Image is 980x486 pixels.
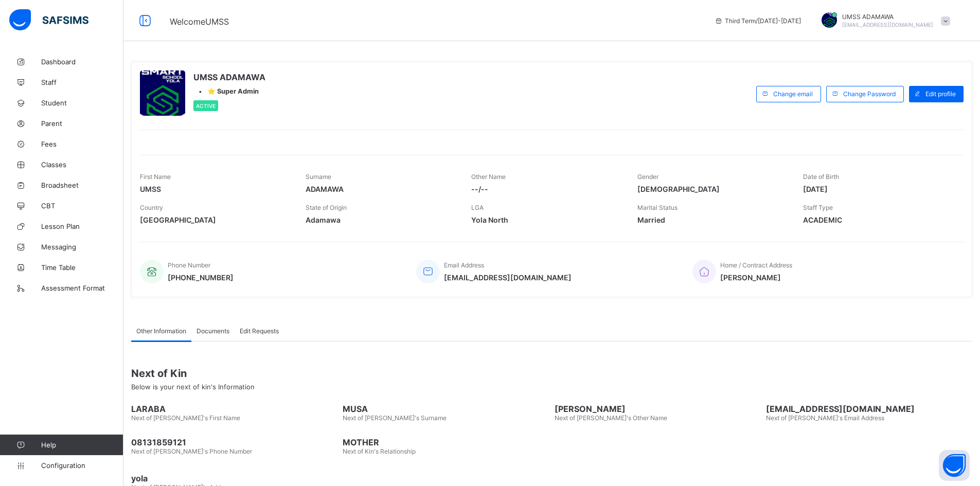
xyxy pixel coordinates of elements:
span: First Name [140,173,171,181]
span: Edit profile [925,90,956,98]
span: Next of [PERSON_NAME]'s Email Address [766,414,884,422]
span: --/-- [471,185,621,193]
span: 08131859121 [131,437,337,447]
span: Gender [637,173,658,181]
span: [DATE] [803,185,953,193]
span: Next of [PERSON_NAME]'s Surname [343,414,447,422]
span: LARABA [131,404,337,414]
span: Married [637,215,788,224]
span: [PERSON_NAME] [720,273,792,282]
span: Dashboard [41,58,123,66]
span: Home / Contract Address [720,261,792,269]
span: LGA [471,204,484,211]
span: ⭐ Super Admin [207,87,259,95]
span: yola [131,473,972,483]
span: Lesson Plan [41,222,123,230]
span: UMSS [140,185,290,193]
span: Messaging [41,243,123,251]
span: MOTHER [343,437,549,447]
span: Surname [306,173,331,181]
span: Email Address [444,261,484,269]
span: Below is your next of kin's Information [131,383,255,391]
span: Edit Requests [240,327,279,335]
span: Next of Kin [131,367,972,380]
span: Country [140,204,163,211]
span: Change email [773,90,813,98]
span: ACADEMIC [803,215,953,224]
span: Next of [PERSON_NAME]'s Phone Number [131,447,252,455]
span: [PHONE_NUMBER] [168,273,234,282]
span: Classes [41,160,123,169]
span: UMSS ADAMAWA [842,13,933,21]
span: Phone Number [168,261,210,269]
span: Next of [PERSON_NAME]'s First Name [131,414,240,422]
span: CBT [41,202,123,210]
span: Next of Kin's Relationship [343,447,416,455]
span: Help [41,441,123,449]
span: Parent [41,119,123,128]
span: Change Password [843,90,896,98]
span: Yola North [471,215,621,224]
span: Configuration [41,461,123,470]
span: Active [196,103,216,109]
span: Time Table [41,263,123,272]
span: Documents [197,327,229,335]
span: Welcome UMSS [170,16,229,27]
span: Broadsheet [41,181,123,189]
div: • [193,87,265,95]
span: Other Name [471,173,506,181]
span: [PERSON_NAME] [555,404,761,414]
span: Assessment Format [41,284,123,292]
span: session/term information [715,17,801,25]
span: ADAMAWA [306,185,456,193]
div: UMSSADAMAWA [811,12,955,29]
span: [EMAIL_ADDRESS][DOMAIN_NAME] [766,404,972,414]
span: Staff Type [803,204,833,211]
span: Marital Status [637,204,678,211]
span: [GEOGRAPHIC_DATA] [140,215,290,224]
span: State of Origin [306,204,347,211]
span: [EMAIL_ADDRESS][DOMAIN_NAME] [842,22,933,28]
button: Open asap [939,450,970,481]
img: safsims [9,9,88,31]
span: MUSA [343,404,549,414]
span: [EMAIL_ADDRESS][DOMAIN_NAME] [444,273,572,282]
span: Student [41,99,123,107]
span: Date of Birth [803,173,839,181]
span: Adamawa [306,215,456,224]
span: UMSS ADAMAWA [193,72,265,82]
span: Other Information [136,327,186,335]
span: [DEMOGRAPHIC_DATA] [637,185,788,193]
span: Fees [41,140,123,148]
span: Staff [41,78,123,86]
span: Next of [PERSON_NAME]'s Other Name [555,414,667,422]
